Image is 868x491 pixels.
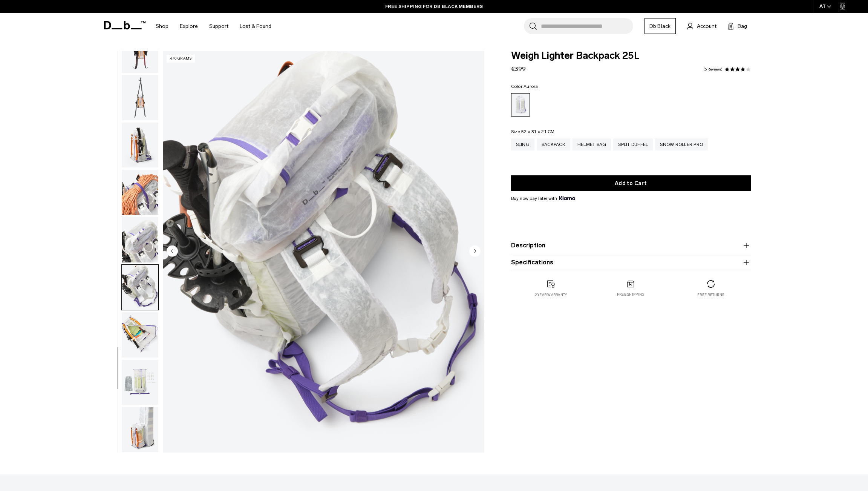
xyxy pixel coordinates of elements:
a: 6 reviews [703,68,723,71]
img: Weigh_Lighter_Backpack_25L_15.png [122,360,158,405]
a: Support [209,13,228,40]
img: Weigh_Lighter_Backpack_25L_14.png [122,312,158,358]
img: Weigh_Lighter_Backpack_25L_13.png [163,51,484,453]
button: Previous slide [167,245,178,258]
img: {"height" => 20, "alt" => "Klarna"} [559,196,575,200]
legend: Size: [511,129,555,134]
button: Weigh_Lighter_Backpack_25L_13.png [121,264,159,310]
span: Buy now pay later with [511,195,575,202]
img: Weigh_Lighter_Backpack_25L_13.png [122,265,158,310]
a: Shop [156,13,168,40]
img: Weigh_Lighter_Backpack_25L_9.png [122,75,158,120]
span: Account [697,22,716,30]
a: Backpack [537,138,570,150]
span: Aurora [524,84,538,89]
button: Weigh_Lighter_Backpack_25L_9.png [121,75,159,121]
button: Description [511,241,751,250]
span: Bag [738,22,747,30]
button: Next slide [469,245,481,258]
a: Sling [511,138,534,150]
a: Split Duffel [613,138,653,150]
nav: Main Navigation [150,13,277,40]
img: Weigh_Lighter_Backpack_25L_11.png [122,170,158,215]
button: Specifications [511,258,751,267]
a: Lost & Found [240,13,271,40]
p: 2 year warranty [535,292,567,298]
a: Aurora [511,93,530,117]
a: Helmet Bag [573,138,611,150]
span: 52 x 31 x 21 CM [521,129,555,134]
a: FREE SHIPPING FOR DB BLACK MEMBERS [385,3,483,10]
img: Weigh_Lighter_Backpack_25L_16.png [122,407,158,452]
a: Explore [180,13,198,40]
button: Add to Cart [511,175,751,191]
button: Weigh_Lighter_Backpack_25L_14.png [121,312,159,358]
span: Weigh Lighter Backpack 25L [511,51,751,61]
a: Snow Roller Pro [655,138,708,150]
button: Bag [728,21,747,31]
a: Db Black [644,18,676,34]
span: €399 [511,65,526,72]
button: Weigh_Lighter_Backpack_25L_16.png [121,407,159,453]
button: Weigh_Lighter_Backpack_25L_15.png [121,359,159,405]
button: Weigh_Lighter_Backpack_25L_10.png [121,122,159,168]
legend: Color: [511,84,538,89]
button: Weigh_Lighter_Backpack_25L_11.png [121,169,159,215]
a: Account [687,21,716,31]
li: 15 / 18 [163,51,484,453]
button: Weigh_Lighter_Backpack_25L_12.png [121,217,159,263]
p: Free shipping [617,292,644,297]
p: Free returns [697,292,724,298]
img: Weigh_Lighter_Backpack_25L_12.png [122,217,158,262]
img: Weigh_Lighter_Backpack_25L_10.png [122,123,158,168]
p: 470 grams [167,55,195,63]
